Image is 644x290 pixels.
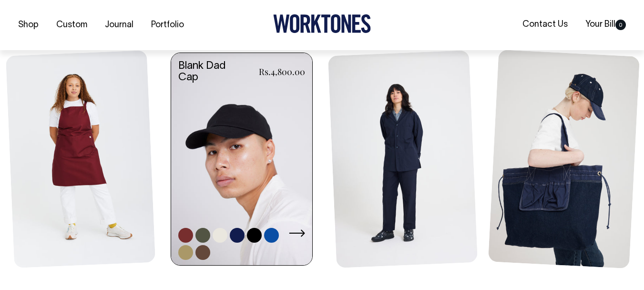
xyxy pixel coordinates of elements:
[519,17,572,32] a: Contact Us
[101,17,137,33] a: Journal
[6,50,155,268] img: Mo Apron
[147,17,188,33] a: Portfolio
[488,50,640,269] img: Store Bag
[582,17,630,32] a: Your Bill0
[14,17,42,33] a: Shop
[52,17,91,33] a: Custom
[328,50,478,268] img: Unstructured Blazer
[615,20,626,30] span: 0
